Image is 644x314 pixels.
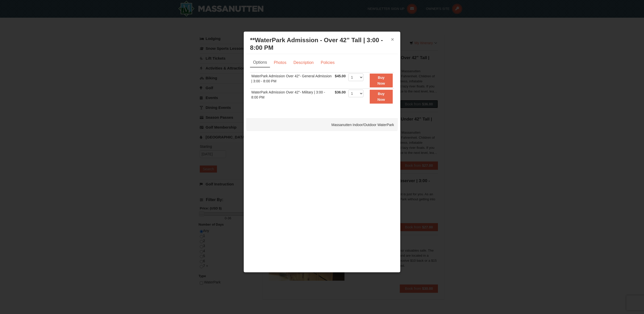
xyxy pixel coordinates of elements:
[370,90,393,104] button: Buy Now
[250,89,334,105] td: WaterPark Admission Over 42"- Military | 3:00 - 8:00 PM
[317,58,338,67] a: Policies
[290,58,317,67] a: Description
[391,37,394,42] button: ×
[250,73,334,89] td: WaterPark Admission Over 42"- General Admission | 3:00 - 8:00 PM
[378,76,385,85] strong: Buy Now
[378,92,385,101] strong: Buy Now
[335,90,346,94] span: $36.00
[335,74,346,78] span: $45.00
[246,118,398,131] div: Massanutten Indoor/Outdoor WaterPark
[370,74,393,87] button: Buy Now
[250,58,270,67] a: Options
[270,58,290,67] a: Photos
[250,36,394,52] h3: **WaterPark Admission - Over 42” Tall | 3:00 - 8:00 PM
